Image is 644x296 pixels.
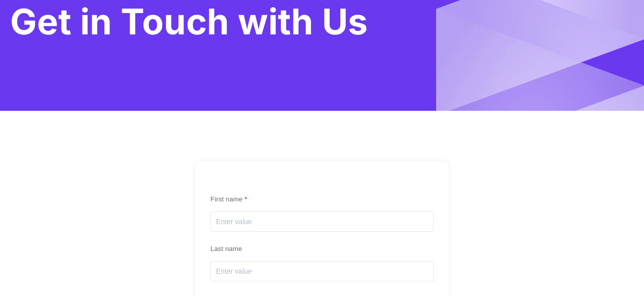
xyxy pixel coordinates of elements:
label: Last name [210,244,434,259]
input: Enter value [210,212,434,232]
label: First name [210,194,434,209]
input: Enter value [210,261,434,281]
iframe: Chat Widget [593,247,644,296]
